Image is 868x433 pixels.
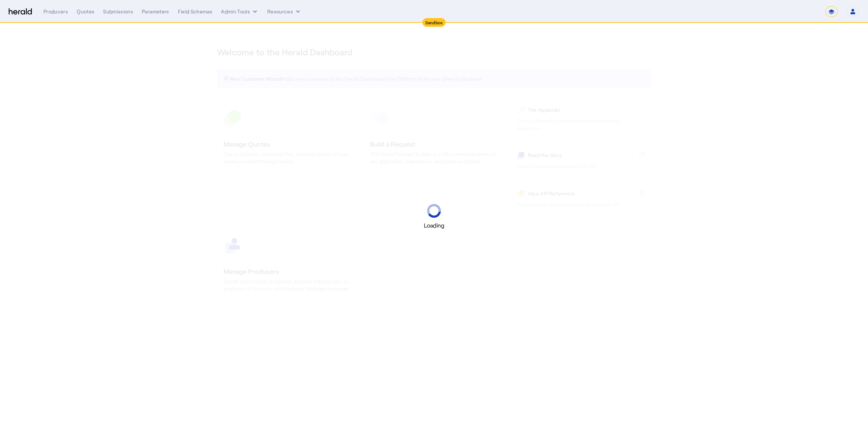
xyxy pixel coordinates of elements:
div: Sandbox [422,18,446,27]
div: Parameters [142,8,169,15]
button: Resources dropdown menu [267,8,302,15]
div: Quotes [77,8,94,15]
div: Field Schemas [178,8,213,15]
button: internal dropdown menu [221,8,259,15]
div: Producers [43,8,68,15]
img: Herald Logo [9,8,32,15]
div: Submissions [103,8,133,15]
